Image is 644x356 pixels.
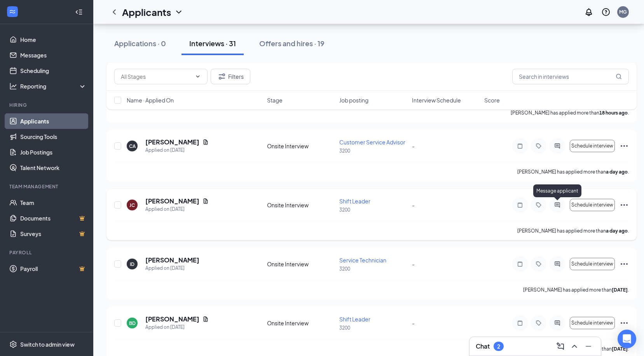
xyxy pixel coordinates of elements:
[20,82,87,90] div: Reporting
[127,96,174,104] span: Name · Applied On
[211,69,250,84] button: Filter Filters
[20,47,87,63] a: Messages
[339,266,407,272] p: 3200
[202,139,209,145] svg: Document
[145,256,199,264] h5: [PERSON_NAME]
[145,323,209,331] div: Applied on [DATE]
[612,346,628,352] b: [DATE]
[217,72,227,81] svg: Filter
[9,8,16,16] svg: WorkstreamLogo
[412,320,415,326] span: -
[114,38,166,48] div: Applications · 0
[110,7,119,17] svg: ChevronLeft
[606,169,628,175] b: a day ago
[129,143,136,149] div: CA
[412,201,415,208] span: -
[523,287,629,293] p: [PERSON_NAME] has applied more than .
[20,32,87,47] a: Home
[189,38,236,48] div: Interviews · 31
[571,202,613,208] span: Schedule interview
[202,198,209,204] svg: Document
[339,148,407,154] p: 3200
[556,342,565,351] svg: ComposeMessage
[259,38,325,48] div: Offers and hires · 19
[619,9,627,15] div: MG
[570,342,579,351] svg: ChevronUp
[570,258,615,270] button: Schedule interview
[571,261,613,267] span: Schedule interview
[20,144,87,160] a: Job Postings
[612,287,628,293] b: [DATE]
[568,340,581,353] button: ChevronUp
[145,138,199,146] h5: [PERSON_NAME]
[515,261,525,267] svg: Note
[121,72,192,81] input: All Stages
[267,142,335,150] div: Onsite Interview
[620,259,629,269] svg: Ellipses
[412,96,461,104] span: Interview Schedule
[20,210,87,226] a: DocumentsCrown
[174,7,183,17] svg: ChevronDown
[267,319,335,327] div: Onsite Interview
[412,260,415,267] span: -
[553,202,562,208] svg: ActiveChat
[339,139,405,146] span: Customer Service Advisor
[553,261,562,267] svg: ActiveChat
[620,141,629,151] svg: Ellipses
[517,168,629,175] p: [PERSON_NAME] has applied more than .
[9,82,17,90] svg: Analysis
[412,142,415,149] span: -
[517,227,629,234] p: [PERSON_NAME] has applied more than .
[20,195,87,210] a: Team
[571,143,613,149] span: Schedule interview
[267,96,283,104] span: Stage
[129,202,135,208] div: JC
[339,96,368,104] span: Job posting
[553,320,562,326] svg: ActiveChat
[515,202,525,208] svg: Note
[582,340,595,353] button: Minimize
[534,320,543,326] svg: Tag
[20,261,87,276] a: PayrollCrown
[534,202,543,208] svg: Tag
[145,205,209,213] div: Applied on [DATE]
[20,340,75,348] div: Switch to admin view
[570,317,615,329] button: Schedule interview
[512,69,629,84] input: Search in interviews
[20,226,87,241] a: SurveysCrown
[533,184,581,197] div: Message applicant
[20,160,87,175] a: Talent Network
[476,342,490,351] h3: Chat
[339,257,386,264] span: Service Technician
[620,318,629,328] svg: Ellipses
[570,199,615,211] button: Schedule interview
[584,342,593,351] svg: Minimize
[145,146,209,154] div: Applied on [DATE]
[9,102,85,108] div: Hiring
[195,73,201,80] svg: ChevronDown
[534,143,543,149] svg: Tag
[339,207,407,213] p: 3200
[267,201,335,209] div: Onsite Interview
[339,198,370,205] span: Shift Leader
[20,129,87,144] a: Sourcing Tools
[339,325,407,331] p: 3200
[129,320,136,326] div: BD
[122,5,171,19] h1: Applicants
[497,343,500,350] div: 2
[130,261,134,267] div: ID
[616,73,622,80] svg: MagnifyingGlass
[75,8,83,16] svg: Collapse
[553,143,562,149] svg: ActiveChat
[601,7,611,17] svg: QuestionInfo
[534,261,543,267] svg: Tag
[267,260,335,268] div: Onsite Interview
[570,140,615,152] button: Schedule interview
[202,316,209,322] svg: Document
[9,183,85,190] div: Team Management
[339,316,370,323] span: Shift Leader
[620,200,629,210] svg: Ellipses
[618,330,636,348] div: Open Intercom Messenger
[515,320,525,326] svg: Note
